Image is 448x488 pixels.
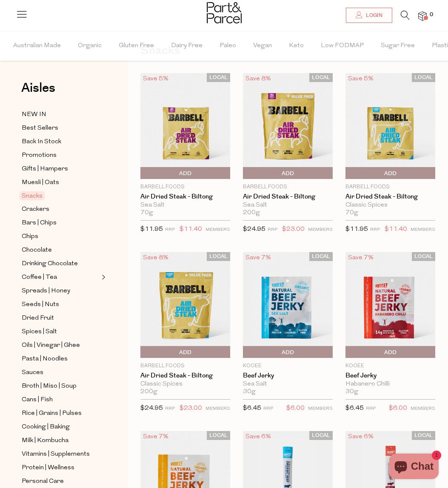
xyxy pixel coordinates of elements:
span: Low FODMAP [321,31,364,61]
img: Air Dried Steak - Biltong [243,73,333,179]
small: RRP [165,227,175,232]
span: $24.95 [140,405,163,411]
a: Spices | Salt [22,326,99,337]
img: Air Dried Steak - Biltong [345,73,435,179]
span: Back In Stock [22,137,61,147]
span: LOCAL [207,73,230,82]
small: RRP [268,227,277,232]
span: Gluten Free [119,31,154,61]
span: $23.00 [282,224,305,235]
span: LOCAL [207,431,230,440]
div: Save 5% [140,73,171,85]
span: Personal Care [22,477,64,487]
span: Snacks [20,191,45,200]
a: Cooking | Baking [22,422,99,432]
a: Muesli | Oats [22,177,99,188]
a: Rice | Grains | Pulses [22,408,99,419]
img: Beef Jerky [243,252,333,358]
span: Dried Fruit [22,313,54,323]
a: Coffee | Tea [22,272,99,283]
span: Coffee | Tea [22,272,57,283]
div: Save 7% [243,252,274,264]
span: LOCAL [309,431,333,440]
p: Barbell Foods [140,362,230,370]
small: MEMBERS [205,227,230,232]
span: Sauces [22,368,43,378]
img: Air Dried Steak - Biltong [140,252,230,358]
a: Snacks [22,191,99,201]
small: MEMBERS [411,406,435,411]
span: Crackers [22,204,49,215]
a: Personal Care [22,476,99,487]
span: Best Sellers [22,123,58,133]
span: LOCAL [412,252,435,261]
a: Oils | Vinegar | Ghee [22,340,99,351]
span: Promotions [22,150,57,161]
span: 70g [140,209,153,217]
div: Habanero Chilli [345,380,435,388]
div: Save 8% [243,73,274,85]
a: Cans | Fish [22,394,99,405]
span: $6.00 [389,403,407,414]
inbox-online-store-chat: Shopify online store chat [387,454,441,481]
a: Pasta | Noodles [22,354,99,364]
span: Seeds | Nuts [22,300,59,310]
a: Spreads | Honey [22,286,99,296]
span: Cans | Fish [22,395,53,405]
small: RRP [263,406,273,411]
span: $6.45 [243,405,261,411]
small: MEMBERS [411,227,435,232]
span: 200g [140,388,157,396]
span: $11.40 [180,224,202,235]
a: Air Dried Steak - Biltong [140,372,230,380]
button: Add To Parcel [243,167,333,179]
a: Seeds | Nuts [22,299,99,310]
div: Save 6% [243,431,274,443]
span: Dairy Free [171,31,203,61]
a: Bars | Chips [22,218,99,228]
a: Beef Jerky [345,372,435,380]
small: MEMBERS [308,227,333,232]
small: RRP [165,406,175,411]
span: Organic [78,31,102,61]
span: Keto [289,31,304,61]
button: Add To Parcel [243,346,333,358]
p: Barbell Foods [243,183,333,191]
span: 70g [345,209,358,217]
span: Paleo [220,31,236,61]
button: Add To Parcel [140,167,230,179]
span: Protein | Wellness [22,463,74,473]
span: Sugar Free [381,31,415,61]
a: Air Dried Steak - Biltong [140,193,230,201]
a: Aisles [21,82,55,103]
span: LOCAL [207,252,230,261]
span: Rice | Grains | Pulses [22,409,82,419]
small: MEMBERS [205,406,230,411]
a: Milk | Kombucha [22,435,99,446]
span: Aisles [21,79,55,97]
button: Add To Parcel [140,346,230,358]
div: Save 7% [345,252,376,264]
div: Save 5% [345,73,376,85]
span: Cooking | Baking [22,422,70,432]
span: 30g [243,388,256,396]
img: Part&Parcel [207,2,242,23]
a: Air Dried Steak - Biltong [243,193,333,201]
span: Oils | Vinegar | Ghee [22,340,80,351]
span: Spreads | Honey [22,286,70,296]
span: $11.95 [345,226,368,233]
p: KOOEE [345,362,435,370]
span: LOCAL [309,252,333,261]
span: Muesli | Oats [22,178,59,188]
button: Add To Parcel [345,167,435,179]
a: Gifts | Hampers [22,164,99,174]
img: Air Dried Steak - Biltong [140,73,230,179]
span: Spices | Salt [22,327,57,337]
div: Save 7% [140,431,171,443]
div: Sea Salt [243,380,333,388]
span: 200g [243,209,260,217]
div: Save 6% [345,431,376,443]
span: $6.00 [286,403,305,414]
small: MEMBERS [308,406,333,411]
a: Chocolate [22,245,99,255]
